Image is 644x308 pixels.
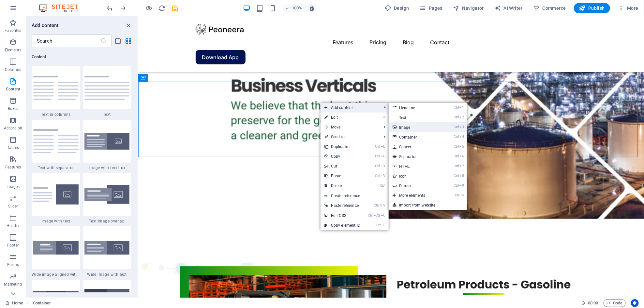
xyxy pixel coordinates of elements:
i: D [381,144,385,149]
i: ⌦ [380,183,385,188]
a: Ctrl3Image [389,122,442,132]
i: 1 [460,105,464,110]
a: Click to cancel selection. Double-click to open Pages [5,299,23,307]
button: close panel [125,21,132,29]
a: Ctrl⏎More elements ... [389,191,442,200]
i: Ctrl [454,164,459,168]
i: 7 [460,164,464,168]
button: 100% [282,4,305,12]
span: More [618,5,638,11]
i: I [382,223,385,227]
span: Pages [420,5,442,11]
img: image-with-text-box.svg [84,133,130,150]
span: Image with text box [83,165,131,170]
button: redo [119,4,127,12]
a: ⏎Edit [321,113,364,122]
i: Ctrl [375,154,380,158]
span: : [592,301,593,305]
p: Features [5,165,21,170]
i: 6 [460,154,464,158]
span: Wide image aligned with text [32,272,80,277]
span: Add content [321,103,379,113]
img: text.svg [84,76,130,100]
i: C [381,213,385,218]
i: Ctrl [454,105,459,110]
span: AI Writer [494,5,523,11]
button: save [171,4,179,12]
h6: Content [32,53,131,61]
i: Ctrl [454,125,459,129]
i: Ctrl [374,203,379,208]
i: Ctrl [375,174,380,178]
span: Design [385,5,409,11]
img: text-with-image-v4.svg [33,184,79,205]
p: Favorites [5,28,21,33]
h6: Add content [32,21,59,29]
div: Wide image aligned with text [32,226,80,277]
i: ⏎ [382,115,385,119]
i: Reload page [158,5,166,12]
i: Redo: Move elements (Ctrl+Y, ⌘+Y) [119,5,127,12]
a: Ctrl5Spacer [389,142,442,152]
p: Marketing [4,282,22,287]
i: X [381,164,385,168]
p: Accordion [4,126,22,131]
button: Code [604,299,626,307]
i: 9 [460,183,464,188]
i: Ctrl [454,135,459,139]
a: Ctrl⇧VPaste reference [321,201,364,210]
i: 3 [460,125,464,129]
a: Create reference [321,191,389,201]
p: Boxes [8,106,19,111]
button: Pages [417,3,445,13]
div: Text [83,66,131,117]
img: text-image-overlap.svg [84,185,130,204]
i: Ctrl [375,144,380,149]
div: Text in columns [32,66,80,117]
a: Ctrl6Separator [389,152,442,161]
button: AI Writer [492,3,525,13]
a: Ctrl7HTML [389,161,442,171]
i: Ctrl [455,193,460,197]
i: Ctrl [454,154,459,158]
p: Tables [7,145,19,150]
button: Usercentrics [631,299,639,307]
i: On resize automatically adjust zoom level to fit chosen device. [309,5,315,11]
i: Save (Ctrl+S) [172,5,179,12]
span: Text image overlap [83,219,131,224]
button: list-view [114,37,122,45]
i: 4 [460,135,464,139]
a: CtrlDDuplicate [321,142,364,152]
img: wide-image-with-text-aligned.svg [33,241,79,255]
span: Text with separator [32,165,80,170]
a: Ctrl9Button [389,181,442,191]
span: Image with text [32,219,80,224]
p: Forms [7,262,19,267]
p: Content [6,87,20,92]
span: Move [321,122,379,132]
button: undo [106,4,114,12]
a: CtrlVPaste [321,171,364,181]
img: text-in-columns.svg [33,76,79,100]
button: Publish [574,3,610,13]
p: Elements [5,47,22,53]
i: Ctrl [454,174,459,178]
i: Ctrl [376,223,382,227]
div: Text with separator [32,120,80,170]
div: Text image overlap [83,173,131,224]
i: V [383,203,385,208]
i: V [381,174,385,178]
a: ⌦Delete [321,181,364,191]
a: Ctrl1Headline [389,103,442,113]
i: 8 [460,174,464,178]
a: CtrlXCut [321,161,364,171]
span: Text [83,112,131,117]
i: C [381,154,385,158]
h6: 100% [292,4,302,12]
button: Design [382,3,412,13]
img: Editor Logo [37,4,86,12]
div: Image with text box [83,120,131,170]
i: ⇧ [380,203,383,208]
i: Ctrl [375,164,380,168]
div: Wide image with text [83,226,131,277]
